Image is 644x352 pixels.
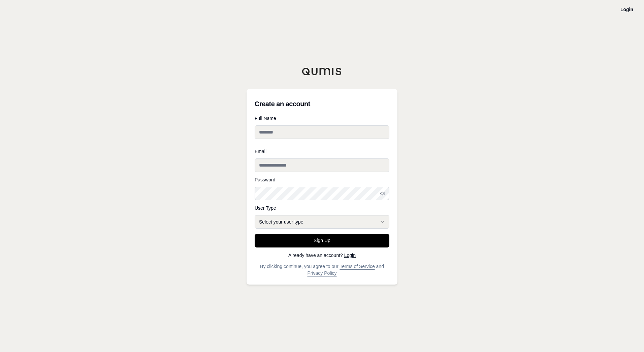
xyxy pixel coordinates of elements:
button: Sign Up [255,234,389,247]
h3: Create an account [255,97,389,111]
a: Login [620,7,633,12]
label: Full Name [255,116,389,121]
img: Qumis [302,67,342,76]
label: User Type [255,206,389,210]
p: By clicking continue, you agree to our and [255,263,389,276]
a: Login [344,253,356,258]
a: Terms of Service [340,264,375,269]
a: Privacy Policy [307,270,336,276]
label: Password [255,177,389,182]
p: Already have an account? [255,253,389,258]
label: Email [255,149,389,154]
